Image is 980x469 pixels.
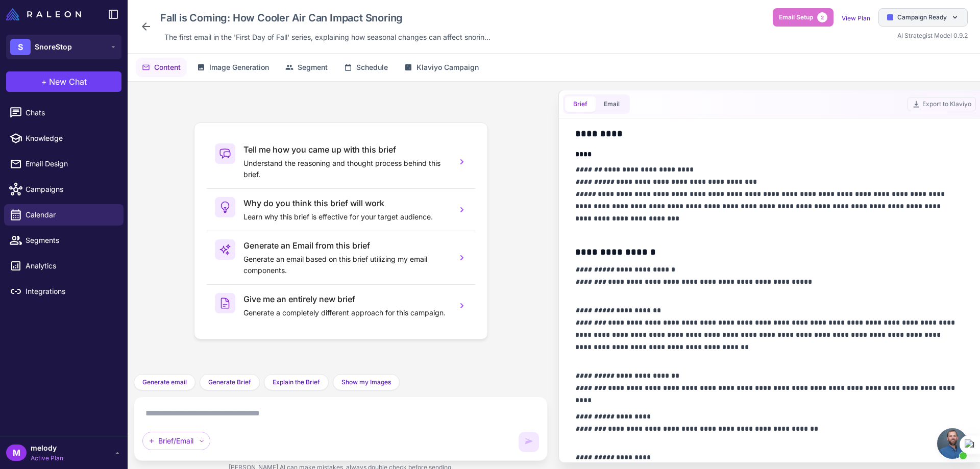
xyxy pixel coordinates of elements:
span: Segment [298,62,328,73]
span: New Chat [49,76,87,88]
span: The first email in the 'First Day of Fall' series, explaining how seasonal changes can affect sno... [164,32,491,43]
span: Chats [26,107,115,118]
p: Understand the reasoning and thought process behind this brief. [243,158,449,180]
button: Explain the Brief [264,374,329,390]
button: Email Setup2 [773,8,834,27]
button: Klaviyo Campaign [398,58,485,77]
p: Generate an email based on this brief utilizing my email components. [243,254,449,276]
button: Generate email [134,374,195,390]
div: Brief/Email [142,432,210,450]
button: Content [136,58,187,77]
span: 2 [817,12,827,22]
button: +New Chat [6,71,121,92]
span: Email Setup [779,13,813,22]
span: Generate Brief [208,378,251,387]
a: Raleon Logo [6,8,85,20]
a: Open chat [937,428,968,459]
span: Email Design [26,158,115,169]
span: Klaviyo Campaign [416,62,479,73]
span: Calendar [26,209,115,220]
div: Click to edit description [160,30,495,45]
a: View Plan [842,14,870,22]
button: Export to Klaviyo [908,97,976,111]
span: SnoreStop [35,41,72,53]
button: Schedule [338,58,394,77]
span: + [41,76,47,88]
button: SSnoreStop [6,35,121,59]
button: Show my Images [333,374,400,390]
span: Active Plan [31,454,63,463]
span: Knowledge [26,133,115,144]
span: Show my Images [341,378,391,387]
h3: Why do you think this brief will work [243,197,449,209]
a: Segments [4,230,124,251]
a: Campaigns [4,179,124,200]
a: Calendar [4,204,124,226]
span: Campaigns [26,184,115,195]
a: Chats [4,102,124,124]
a: Knowledge [4,128,124,149]
img: Raleon Logo [6,8,81,20]
span: Explain the Brief [273,378,320,387]
div: S [10,39,31,55]
span: Schedule [356,62,388,73]
span: Image Generation [209,62,269,73]
p: Learn why this brief is effective for your target audience. [243,211,449,223]
div: Click to edit campaign name [156,8,495,28]
button: Email [596,96,628,112]
a: Analytics [4,255,124,277]
span: Generate email [142,378,187,387]
h3: Generate an Email from this brief [243,239,449,252]
span: melody [31,442,63,454]
p: Generate a completely different approach for this campaign. [243,307,449,318]
span: Content [154,62,181,73]
h3: Give me an entirely new brief [243,293,449,305]
a: Integrations [4,281,124,302]
h3: Tell me how you came up with this brief [243,143,449,156]
button: Brief [565,96,596,112]
span: Analytics [26,260,115,271]
a: Email Design [4,153,124,175]
button: Segment [279,58,334,77]
button: Generate Brief [200,374,260,390]
span: Segments [26,235,115,246]
div: M [6,445,27,461]
button: Image Generation [191,58,275,77]
span: Integrations [26,286,115,297]
span: AI Strategist Model 0.9.2 [897,32,968,39]
span: Campaign Ready [897,13,947,22]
